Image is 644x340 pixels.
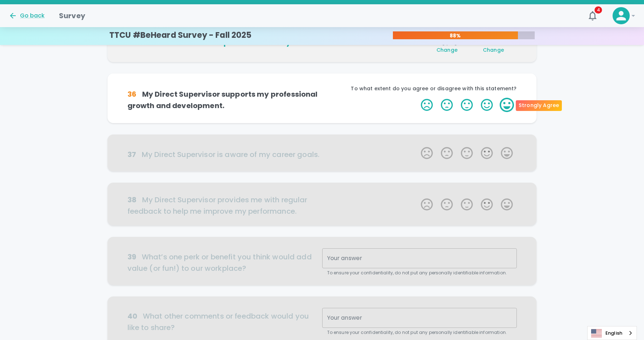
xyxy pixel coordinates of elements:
p: To what extent do you agree or disagree with this statement? [322,85,517,92]
aside: Language selected: English [587,326,637,340]
div: Language [587,326,637,340]
span: Change [483,46,504,54]
h1: Survey [59,10,85,21]
span: 4 [595,6,602,14]
p: 88% [393,32,518,39]
button: Go back [9,11,45,20]
a: English [588,326,636,340]
button: 4 [584,7,601,24]
h4: TTCU #BeHeard Survey - Fall 2025 [109,30,252,40]
span: Change [436,46,458,54]
div: 36 [128,88,136,100]
h6: My Direct Supervisor supports my professional growth and development. [128,88,322,111]
div: Strongly Agree [516,100,562,111]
